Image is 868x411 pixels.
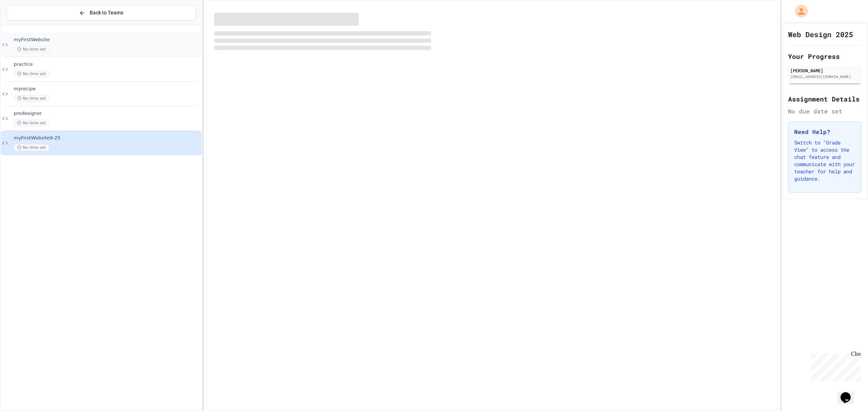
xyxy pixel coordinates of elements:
[14,61,200,68] span: practice
[7,5,196,21] button: Back to Teams
[808,351,861,381] iframe: chat widget
[790,67,859,74] div: [PERSON_NAME]
[14,95,49,102] span: No time set
[3,3,50,46] div: Chat with us now!Close
[794,139,855,182] p: Switch to "Grade View" to access the chat feature and communicate with your teacher for help and ...
[14,86,200,92] span: myrecipe
[790,74,859,79] div: [EMAIL_ADDRESS][DOMAIN_NAME]
[14,120,49,126] span: No time set
[787,3,810,20] div: My Account
[14,70,49,77] span: No time set
[14,135,200,141] span: myFirstWebsite9-25
[794,127,855,136] h3: Need Help?
[14,144,49,151] span: No time set
[788,107,861,116] div: No due date set
[90,9,123,17] span: Back to Teams
[14,37,200,43] span: myFirstWebsite
[788,94,861,104] h2: Assignment Details
[14,111,200,117] span: prodesigner
[838,382,861,404] iframe: chat widget
[788,29,853,39] h1: Web Design 2025
[14,46,49,53] span: No time set
[788,51,861,61] h2: Your Progress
